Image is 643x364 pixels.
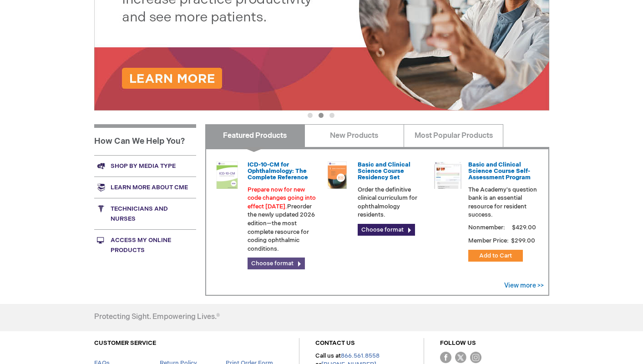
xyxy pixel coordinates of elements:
font: Prepare now for new code changes going into effect [DATE]. [248,186,316,210]
a: Technicians and nurses [94,198,196,229]
img: 02850963u_47.png [324,162,351,189]
a: Choose format [248,258,305,269]
a: Access My Online Products [94,229,196,261]
img: 0120008u_42.png [213,162,241,189]
p: Order the definitive clinical curriculum for ophthalmology residents. [358,186,427,219]
a: Shop by media type [94,155,196,177]
span: $299.00 [510,237,537,244]
p: The Academy's question bank is an essential resource for resident success. [468,186,537,219]
img: bcscself_20.jpg [434,162,461,189]
a: CONTACT US [315,339,355,347]
a: Basic and Clinical Science Course Self-Assessment Program [468,161,531,182]
a: Featured Products [205,124,305,147]
a: 866.561.8558 [341,352,380,359]
p: Preorder the newly updated 2026 edition—the most complete resource for coding ophthalmic conditions. [248,186,317,253]
img: Twitter [455,352,466,363]
button: Add to Cart [468,250,523,262]
h1: How Can We Help You? [94,124,196,155]
a: Choose format [358,224,415,236]
h4: Protecting Sight. Empowering Lives.® [94,313,220,321]
button: 2 of 3 [319,113,324,118]
a: CUSTOMER SERVICE [94,339,156,347]
span: $429.00 [511,224,537,231]
img: Facebook [440,352,451,363]
button: 3 of 3 [329,113,334,118]
img: instagram [470,352,481,363]
a: View more >> [504,282,544,289]
strong: Member Price: [468,237,509,244]
a: Learn more about CME [94,177,196,198]
strong: Nonmember: [468,222,505,233]
button: 1 of 3 [308,113,313,118]
a: New Products [304,124,404,147]
a: Most Popular Products [404,124,503,147]
a: Basic and Clinical Science Course Residency Set [358,161,410,182]
a: ICD-10-CM for Ophthalmology: The Complete Reference [248,161,308,182]
a: FOLLOW US [440,339,476,347]
span: Add to Cart [479,252,512,259]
